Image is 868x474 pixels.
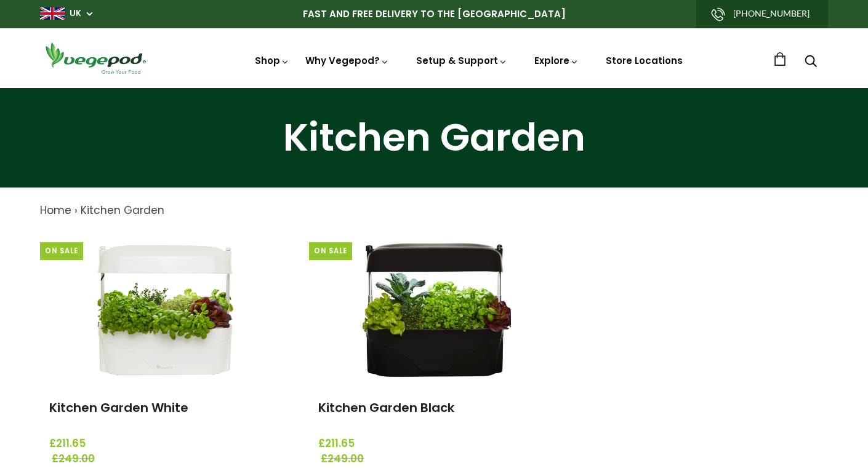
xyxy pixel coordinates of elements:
span: £249.00 [52,451,283,467]
span: £211.65 [318,436,549,452]
span: £249.00 [321,451,552,467]
a: Shop [255,54,289,67]
a: Search [805,56,817,69]
a: Home [40,203,71,218]
a: Why Vegepod? [305,54,389,67]
a: Kitchen Garden Black [318,399,454,416]
img: Vegepod [40,41,151,76]
a: Kitchen Garden White [49,399,188,416]
img: Kitchen Garden Black [357,231,511,385]
a: Setup & Support [416,54,507,67]
span: £211.65 [49,436,280,452]
img: gb_large.png [40,7,65,20]
a: Store Locations [606,54,683,67]
span: › [74,203,78,218]
a: UK [70,7,81,20]
a: Explore [534,54,579,67]
img: Kitchen Garden White [88,231,242,385]
h1: Kitchen Garden [15,119,853,157]
nav: breadcrumbs [40,203,828,219]
a: Kitchen Garden [81,203,164,218]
